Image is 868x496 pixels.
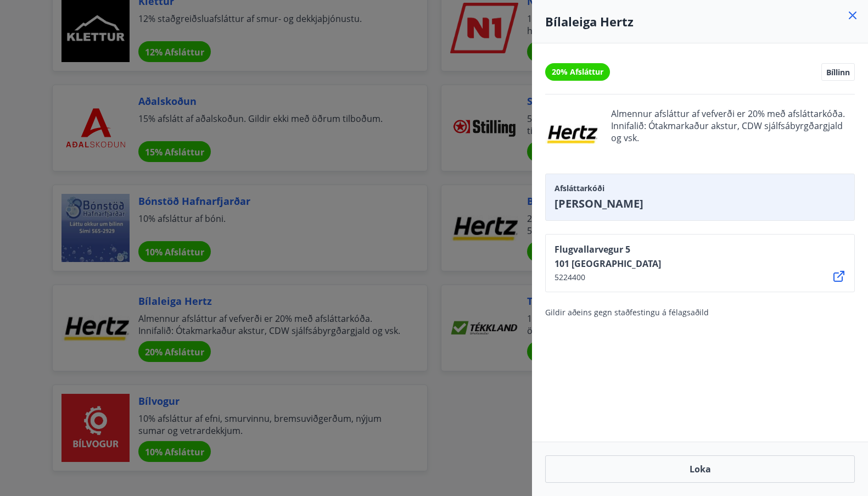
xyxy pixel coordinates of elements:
button: Loka [545,455,855,483]
span: 101 [GEOGRAPHIC_DATA] [555,258,661,270]
span: 5224400 [555,272,661,283]
span: Almennur afsláttur af vefverði er 20% með afsláttarkóða. Innifalið: Ótakmarkaður akstur, CDW sjál... [611,108,855,160]
span: Afsláttarkóði [555,183,845,194]
span: Bíllinn [826,67,850,77]
span: Gildir aðeins gegn staðfestingu á félagsaðild [545,307,709,317]
span: 20% Afsláttur [552,66,603,77]
span: [PERSON_NAME] [555,196,845,211]
span: Flugvallarvegur 5 [555,243,661,255]
h4: Bílaleiga Hertz [545,13,855,30]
